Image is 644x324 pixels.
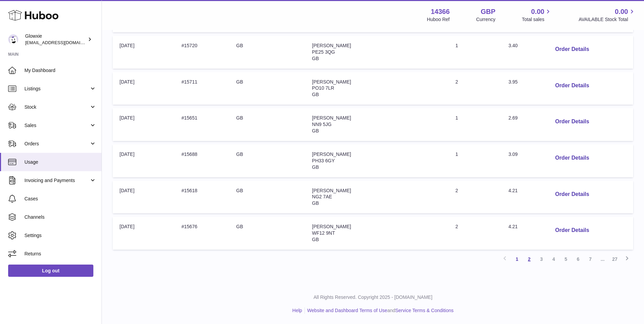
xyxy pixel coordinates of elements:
[175,36,229,69] td: #15720
[175,72,229,105] td: #15711
[113,181,175,214] td: [DATE]
[25,33,86,46] div: Glowxie
[509,188,518,193] span: 4.21
[113,36,175,69] td: [DATE]
[175,217,229,250] td: #15676
[395,308,454,313] a: Service Terms & Conditions
[578,7,636,23] a: 0.00 AVAILABLE Stock Total
[107,294,639,301] p: All Rights Reserved. Copyright 2025 - [DOMAIN_NAME]
[578,16,636,23] span: AVAILABLE Stock Total
[24,159,96,165] span: Usage
[229,108,305,141] td: GB
[24,196,96,202] span: Cases
[24,214,96,220] span: Channels
[312,188,351,193] span: [PERSON_NAME]
[312,194,332,199] span: NG2 7AE
[24,122,89,129] span: Sales
[596,253,609,265] span: ...
[229,217,305,250] td: GB
[550,79,594,93] button: Order Details
[312,122,332,127] span: NN9 5JG
[550,42,594,56] button: Order Details
[449,217,502,250] td: 2
[312,85,334,91] span: PO10 7LR
[312,49,335,55] span: PE25 3QG
[8,34,18,44] img: internalAdmin-14366@internal.huboo.com
[449,144,502,177] td: 1
[113,217,175,250] td: [DATE]
[24,251,96,257] span: Returns
[312,230,335,236] span: WF12 9NT
[509,79,518,85] span: 3.95
[175,108,229,141] td: #15651
[481,7,495,16] strong: GBP
[312,151,351,157] span: [PERSON_NAME]
[175,181,229,214] td: #15618
[307,308,387,313] a: Website and Dashboard Terms of Use
[560,253,572,265] a: 5
[25,40,100,45] span: [EMAIL_ADDRESS][DOMAIN_NAME]
[572,253,584,265] a: 6
[229,181,305,214] td: GB
[550,151,594,165] button: Order Details
[476,16,496,23] div: Currency
[312,237,319,242] span: GB
[509,151,518,157] span: 3.09
[24,67,96,74] span: My Dashboard
[522,7,552,23] a: 0.00 Total sales
[427,16,450,23] div: Huboo Ref
[609,253,621,265] a: 27
[511,253,523,265] a: 1
[229,36,305,69] td: GB
[24,177,89,184] span: Invoicing and Payments
[175,144,229,177] td: #15688
[550,223,594,237] button: Order Details
[615,7,628,16] span: 0.00
[312,158,335,163] span: PH33 6GY
[312,115,351,121] span: [PERSON_NAME]
[292,308,302,313] a: Help
[305,307,454,314] li: and
[312,224,351,229] span: [PERSON_NAME]
[509,43,518,48] span: 3.40
[584,253,596,265] a: 7
[535,253,548,265] a: 3
[449,108,502,141] td: 1
[312,164,319,170] span: GB
[24,232,96,239] span: Settings
[229,72,305,105] td: GB
[312,92,319,97] span: GB
[509,115,518,121] span: 2.69
[522,16,552,23] span: Total sales
[431,7,450,16] strong: 14366
[312,79,351,85] span: [PERSON_NAME]
[113,144,175,177] td: [DATE]
[24,86,89,92] span: Listings
[113,72,175,105] td: [DATE]
[548,253,560,265] a: 4
[8,265,93,277] a: Log out
[523,253,535,265] a: 2
[312,128,319,133] span: GB
[449,36,502,69] td: 1
[531,7,545,16] span: 0.00
[509,224,518,229] span: 4.21
[550,115,594,129] button: Order Details
[229,144,305,177] td: GB
[550,187,594,201] button: Order Details
[312,56,319,61] span: GB
[24,141,89,147] span: Orders
[449,72,502,105] td: 2
[312,43,351,48] span: [PERSON_NAME]
[113,108,175,141] td: [DATE]
[312,200,319,206] span: GB
[24,104,89,110] span: Stock
[449,181,502,214] td: 2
